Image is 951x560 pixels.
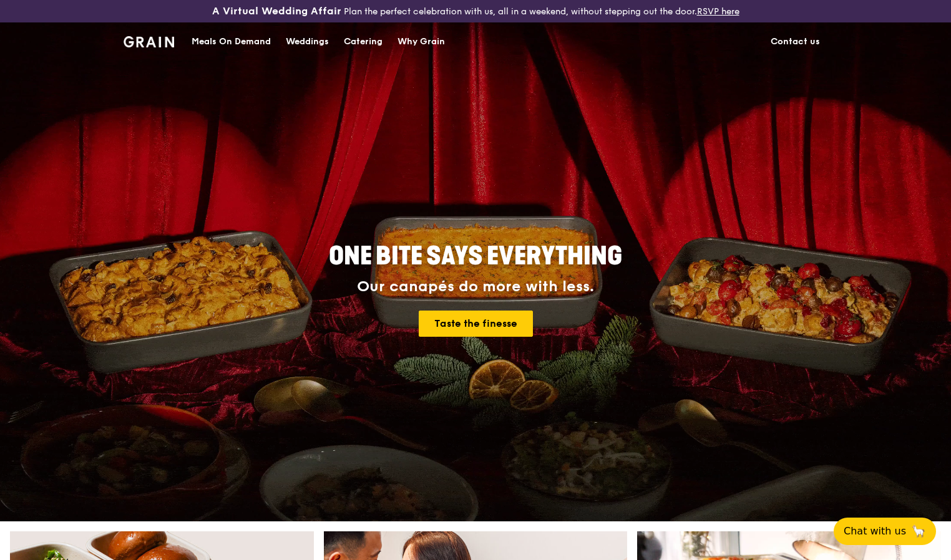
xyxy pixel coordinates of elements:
a: Why Grain [390,23,452,60]
a: GrainGrain [124,22,174,59]
div: Catering [344,23,383,60]
span: Chat with us [844,524,906,539]
a: RSVP here [697,6,739,17]
img: Grain [124,36,174,47]
span: 🦙 [911,524,926,539]
div: Why Grain [397,23,445,60]
a: Catering [336,23,390,60]
div: Meals On Demand [192,23,271,60]
div: Plan the perfect celebration with us, all in a weekend, without stepping out the door. [158,5,792,17]
button: Chat with us🦙 [834,518,936,545]
a: Taste the finesse [419,311,533,337]
h3: A Virtual Wedding Affair [212,5,341,17]
a: Weddings [278,23,336,60]
a: Contact us [763,23,827,60]
div: Weddings [286,23,329,60]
